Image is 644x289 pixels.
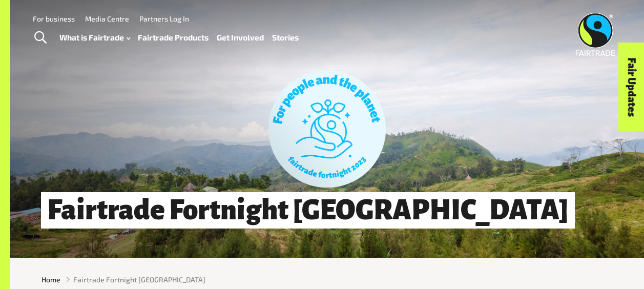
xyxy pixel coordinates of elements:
a: Partners Log In [139,14,189,23]
img: Fairtrade Australia New Zealand logo [576,13,615,56]
a: Media Centre [85,14,129,23]
a: What is Fairtrade [59,30,130,45]
a: Toggle Search [28,25,53,51]
a: Stories [272,30,299,45]
a: For business [33,14,75,23]
a: Home [41,274,60,285]
a: Fairtrade Products [138,30,209,45]
h1: Fairtrade Fortnight [GEOGRAPHIC_DATA] [41,192,575,229]
a: Get Involved [217,30,264,45]
span: Fairtrade Fortnight [GEOGRAPHIC_DATA] [73,274,205,285]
